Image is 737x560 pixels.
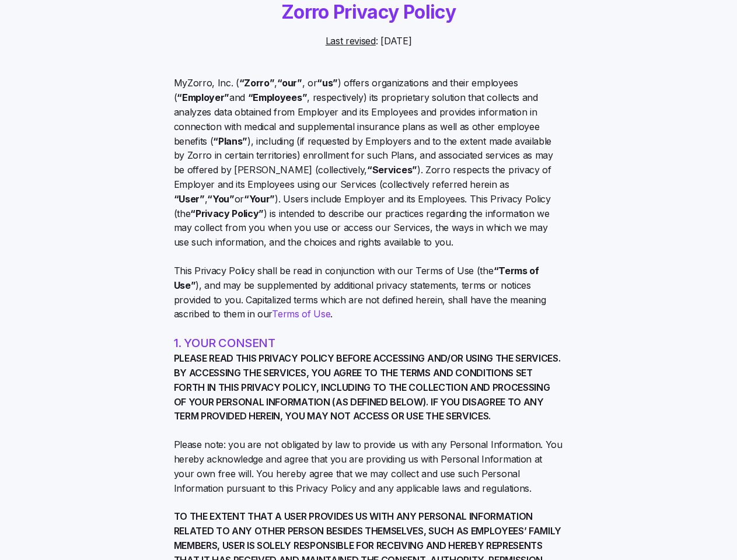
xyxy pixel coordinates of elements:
[326,35,376,47] u: Last revised
[239,77,275,89] b: “Zorro”
[244,193,275,205] b: “Your”
[174,437,564,495] span: Please note: you are not obligated by law to provide us with any Personal Information. You hereby...
[174,335,564,351] h2: 1. YOUR CONSENT
[213,135,247,147] b: “Plans”
[272,308,330,320] a: Terms of Use
[174,351,564,423] span: PLEASE READ THIS PRIVACY POLICY BEFORE ACCESSING AND/OR USING THE SERVICES. BY ACCESSING THE SERV...
[248,92,307,103] b: “Employees”
[207,193,234,205] b: “You”
[174,193,205,205] b: “User”
[277,77,302,89] b: “our”
[174,264,564,321] span: This Privacy Policy shall be read in conjunction with our Terms of Use (the ), and may be supplem...
[317,77,338,89] b: “us”
[177,92,229,103] b: “Employer”
[190,208,264,219] b: “Privacy Policy”
[367,164,417,176] b: “Services”
[174,265,539,291] b: “Terms of Use”
[174,76,564,250] span: MyZorro, Inc. ( , , or ) offers organizations and their employees ( and , respectively) its propr...
[326,34,412,48] span: : [DATE]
